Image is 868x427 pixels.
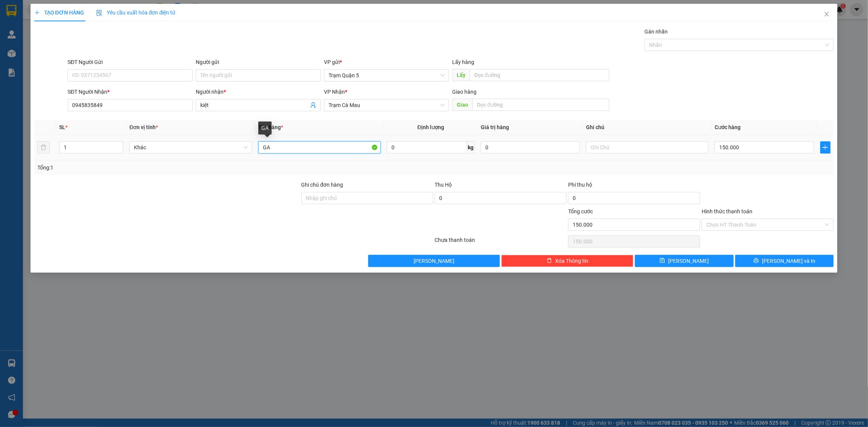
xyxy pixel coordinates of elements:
[583,120,712,135] th: Ghi chú
[824,11,830,17] span: close
[258,122,272,134] div: GA
[452,69,470,81] span: Lấy
[37,141,50,154] button: delete
[301,192,433,204] input: Ghi chú đơn hàng
[96,10,176,16] span: Yêu cầu xuất hóa đơn điện tử
[452,99,472,111] span: Giao
[37,163,335,172] div: Tổng: 1
[368,255,500,267] button: [PERSON_NAME]
[547,258,552,264] span: delete
[59,124,65,130] span: SL
[196,88,321,96] div: Người nhận
[68,58,193,66] div: SĐT Người Gửi
[668,257,709,265] span: [PERSON_NAME]
[324,58,449,66] div: VP gửi
[301,182,343,188] label: Ghi chú đơn hàng
[452,89,477,95] span: Giao hàng
[472,99,609,111] input: Dọc đường
[635,255,733,267] button: save[PERSON_NAME]
[417,124,444,130] span: Định lượng
[258,141,381,154] input: VD: Bàn, Ghế
[34,10,84,16] span: TẠO ĐƠN HÀNG
[715,124,741,130] span: Cước hàng
[310,102,316,108] span: user-add
[555,257,588,265] span: Xóa Thông tin
[470,69,609,81] input: Dọc đường
[324,89,345,95] span: VP Nhận
[660,258,665,264] span: save
[820,141,831,154] button: plus
[481,124,509,130] span: Giá trị hàng
[96,10,102,16] img: icon
[481,141,580,154] input: 0
[821,144,831,150] span: plus
[68,88,193,96] div: SĐT Người Nhận
[129,124,158,130] span: Đơn vị tính
[414,257,454,265] span: [PERSON_NAME]
[568,208,593,214] span: Tổng cước
[735,255,834,267] button: printer[PERSON_NAME] và In
[816,4,837,25] button: Close
[568,181,700,192] div: Phí thu hộ
[501,255,633,267] button: deleteXóa Thông tin
[258,124,283,130] span: Tên hàng
[644,29,668,35] label: Gán nhãn
[762,257,815,265] span: [PERSON_NAME] và In
[329,70,444,81] span: Trạm Quận 5
[134,142,248,153] span: Khác
[586,141,709,154] input: Ghi Chú
[467,141,475,154] span: kg
[34,10,40,15] span: plus
[754,258,759,264] span: printer
[435,182,452,188] span: Thu Hộ
[434,236,568,249] div: Chưa thanh toán
[196,58,321,66] div: Người gửi
[329,99,444,111] span: Trạm Cà Mau
[702,208,752,214] label: Hình thức thanh toán
[452,59,474,65] span: Lấy hàng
